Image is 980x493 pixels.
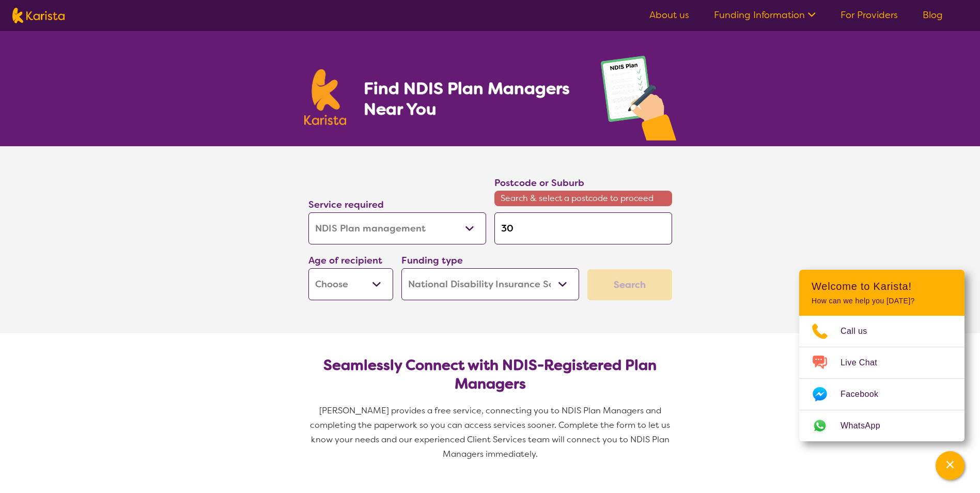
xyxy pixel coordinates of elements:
input: Type [494,212,672,244]
p: How can we help you [DATE]? [812,297,952,305]
h1: Find NDIS Plan Managers Near You [364,78,580,119]
label: Postcode or Suburb [494,177,584,189]
span: Search & select a postcode to proceed [494,191,672,206]
button: Channel Menu [936,451,965,480]
a: For Providers [841,9,898,21]
a: Web link opens in a new tab. [799,410,965,441]
div: Channel Menu [799,270,965,441]
a: About us [649,9,689,21]
label: Service required [308,198,384,211]
img: Karista logo [304,69,347,125]
h2: Welcome to Karista! [812,280,952,292]
span: Call us [841,323,880,339]
a: Blog [923,9,943,21]
img: Karista logo [12,8,65,23]
ul: Choose channel [799,316,965,441]
span: [PERSON_NAME] provides a free service, connecting you to NDIS Plan Managers and completing the pa... [310,405,672,459]
img: plan-management [601,56,676,146]
span: Live Chat [841,355,890,371]
span: WhatsApp [841,418,893,434]
h2: Seamlessly Connect with NDIS-Registered Plan Managers [317,356,664,393]
label: Funding type [401,254,463,267]
a: Funding Information [714,9,816,21]
span: Facebook [841,387,891,402]
label: Age of recipient [308,254,382,267]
